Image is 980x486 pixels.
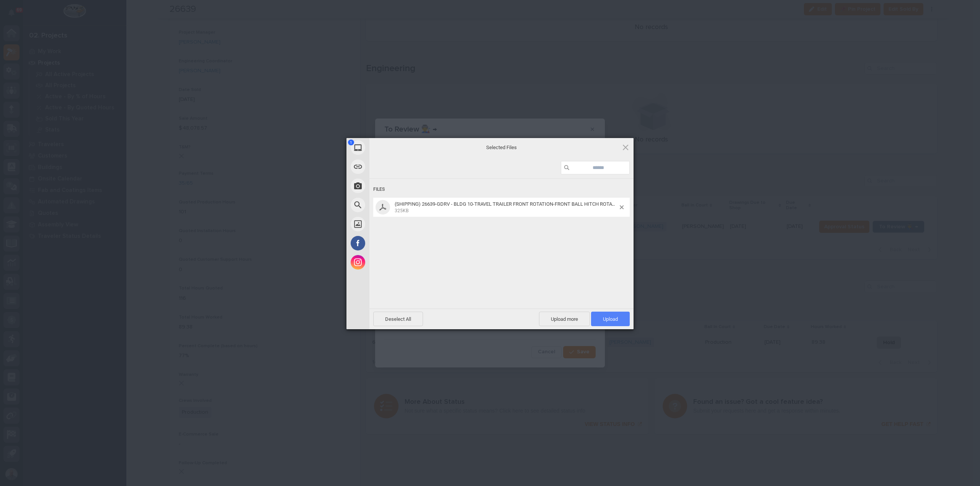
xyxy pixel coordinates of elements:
div: Web Search [346,195,438,215]
span: Upload [591,312,630,326]
div: My Device [346,138,438,157]
div: Take Photo [346,176,438,195]
span: Click here or hit ESC to close picker [621,143,630,151]
span: Upload more [539,312,590,326]
div: Unsplash [346,215,438,234]
span: (SHIPPING) 26639-GDRV - BLDG 10-TRAVEL TRAILER FRONT ROTATION-FRONT BALL HITCH ROTATION DEVICE-R0... [395,201,676,207]
div: Facebook [346,234,438,253]
div: Files [373,182,630,197]
div: Instagram [346,253,438,272]
span: Deselect All [373,312,423,326]
div: Link (URL) [346,157,438,176]
span: 325KB [395,208,408,213]
span: Upload [603,316,618,322]
span: (SHIPPING) 26639-GDRV - BLDG 10-TRAVEL TRAILER FRONT ROTATION-FRONT BALL HITCH ROTATION DEVICE-R0... [392,201,620,214]
span: 1 [348,140,354,145]
span: Selected Files [425,144,578,151]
